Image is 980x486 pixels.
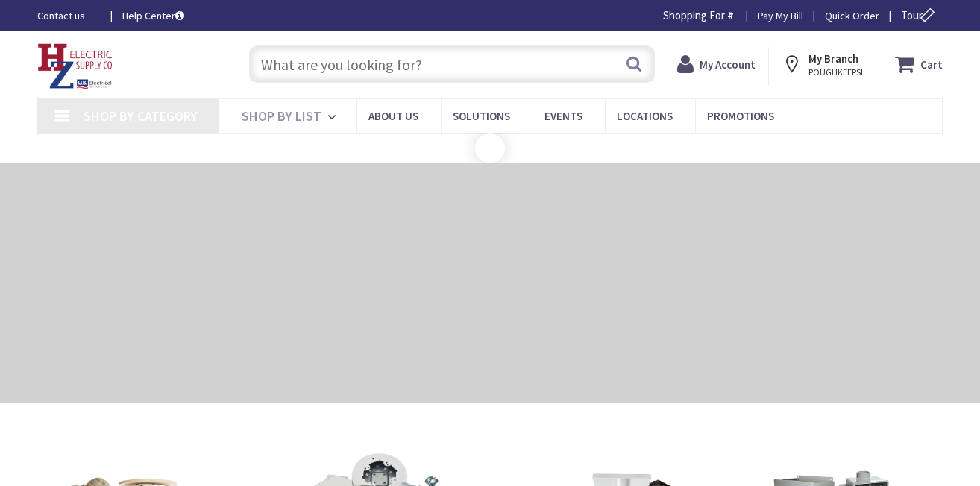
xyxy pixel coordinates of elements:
[368,109,418,123] span: About Us
[453,109,510,123] span: Solutions
[895,51,943,78] a: Cart
[901,8,939,22] span: Tour
[825,8,879,23] a: Quick Order
[663,8,725,22] span: Shopping For
[37,8,98,23] a: Contact us
[782,51,869,78] div: My Branch POUGHKEEPSIE, [GEOGRAPHIC_DATA]
[700,57,756,72] strong: My Account
[617,109,673,123] span: Locations
[37,43,113,89] img: HZ Electric Supply
[242,107,321,124] span: Shop By List
[808,66,872,78] span: POUGHKEEPSIE, [GEOGRAPHIC_DATA]
[122,8,184,23] a: Help Center
[727,8,734,22] strong: #
[84,107,198,124] span: Shop By Category
[758,8,803,23] a: Pay My Bill
[544,109,582,123] span: Events
[707,109,774,123] span: Promotions
[808,51,858,66] strong: My Branch
[677,51,756,78] a: My Account
[249,45,656,83] input: What are you looking for?
[920,51,943,78] strong: Cart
